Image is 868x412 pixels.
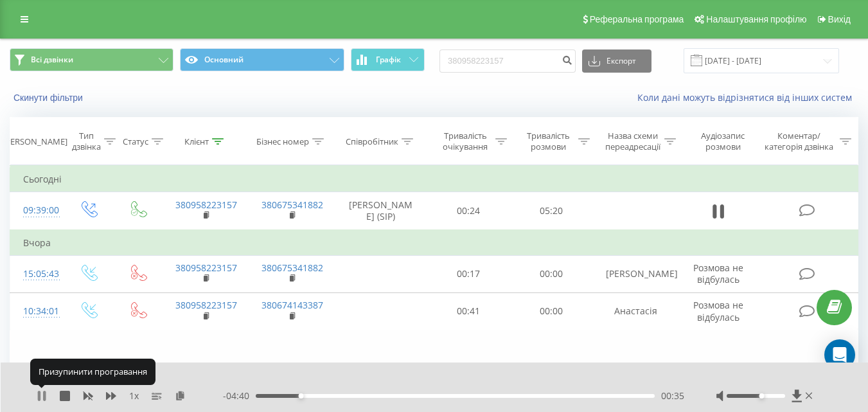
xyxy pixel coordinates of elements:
[184,136,209,147] div: Клієнт
[510,255,593,292] td: 00:00
[23,299,50,324] div: 10:34:01
[10,230,858,256] td: Вчора
[427,292,510,330] td: 00:41
[180,48,344,71] button: Основний
[637,91,858,103] a: Коли дані можуть відрізнятися вiд інших систем
[123,136,148,147] div: Статус
[129,390,139,402] span: 1 x
[261,199,323,211] a: 380675341882
[376,55,401,64] span: Графік
[605,130,661,152] div: Назва схеми переадресації
[31,55,73,65] span: Всі дзвінки
[824,339,855,370] div: Open Intercom Messenger
[3,136,67,147] div: [PERSON_NAME]
[299,393,304,399] div: Accessibility label
[261,299,323,311] a: 380674143387
[691,130,756,152] div: Аудіозапис розмови
[351,48,425,71] button: Графік
[693,299,743,323] span: Розмова не відбулась
[706,14,806,24] span: Налаштування профілю
[582,49,651,73] button: Експорт
[439,130,492,152] div: Тривалість очікування
[175,299,237,311] a: 380958223157
[346,136,398,147] div: Співробітник
[427,255,510,292] td: 00:17
[23,262,50,287] div: 15:05:43
[693,262,743,285] span: Розмова не відбулась
[10,48,173,71] button: Всі дзвінки
[510,292,593,330] td: 00:00
[175,199,237,211] a: 380958223157
[661,390,684,402] span: 00:35
[30,359,155,384] div: Призупинити програвання
[261,262,323,274] a: 380675341882
[522,130,575,152] div: Тривалість розмови
[761,130,837,152] div: Коментар/категорія дзвінка
[427,192,510,230] td: 00:24
[335,192,427,230] td: [PERSON_NAME] (SIP)
[223,390,256,402] span: - 04:40
[256,136,309,147] div: Бізнес номер
[593,255,679,292] td: [PERSON_NAME]
[10,92,89,103] button: Скинути фільтри
[759,393,764,399] div: Accessibility label
[72,130,101,152] div: Тип дзвінка
[828,14,851,24] span: Вихід
[439,49,576,73] input: Пошук за номером
[175,262,237,274] a: 380958223157
[590,14,684,24] span: Реферальна програма
[510,192,593,230] td: 05:20
[10,166,858,192] td: Сьогодні
[593,292,679,330] td: Анастасія
[23,198,50,223] div: 09:39:00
